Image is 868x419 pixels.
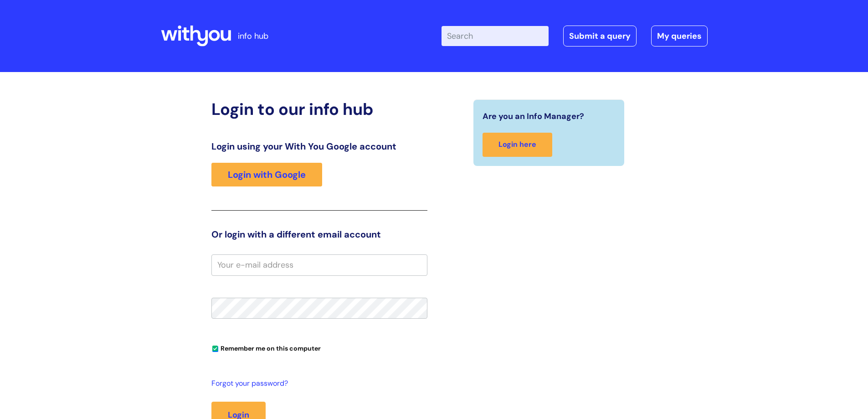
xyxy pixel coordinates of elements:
span: Are you an Info Manager? [483,109,584,124]
p: info hub [238,29,268,43]
a: My queries [651,26,708,47]
a: Forgot your password? [211,377,423,390]
h3: Login using your With You Google account [211,141,427,152]
input: Remember me on this computer [212,346,218,352]
input: Search [442,26,549,46]
div: You can uncheck this option if you're logging in from a shared device [211,341,427,355]
a: Login here [483,133,552,157]
a: Submit a query [563,26,637,47]
label: Remember me on this computer [211,342,321,352]
h3: Or login with a different email account [211,229,427,240]
h2: Login to our info hub [211,99,427,119]
a: Login with Google [211,163,322,186]
input: Your e-mail address [211,254,427,275]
